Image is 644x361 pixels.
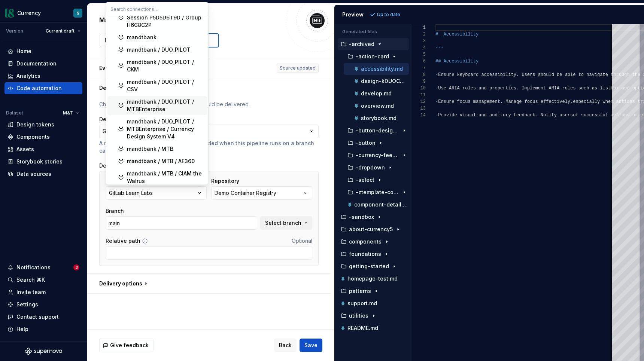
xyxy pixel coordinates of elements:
[435,32,479,37] span: # _Accessibility
[100,34,156,47] button: Data
[354,202,409,208] p: component-detail.md
[356,128,399,134] p: -button-design-badge-develop-draft
[16,48,31,55] div: Home
[412,112,426,119] div: 14
[349,239,382,245] p: components
[16,60,57,67] div: Documentation
[342,29,404,35] p: Generated files
[344,102,409,110] button: overview.md
[341,163,409,172] button: -dropdown
[4,168,82,180] a: Data sources
[16,170,51,178] div: Data sources
[1,5,85,21] button: CurrencyS
[435,86,438,91] span: -
[127,6,204,29] div: GitLab Learn Labs / Events / Session P5D5D6T9D / Group H6C8C2P
[412,85,426,92] div: 10
[127,58,204,73] div: mandtbank / DUO_PILOT / CKM
[341,126,409,135] button: -button-design-badge-develop-draft
[4,261,82,273] button: Notifications2
[412,38,426,45] div: 3
[347,276,398,282] p: homepage-test.md
[127,170,204,185] div: mandtbank / MTB / CIAM the Walrus
[349,251,381,257] p: foundations
[25,348,62,355] svg: Supernova Logo
[106,216,257,230] input: Enter a branch name or select a branch
[300,339,322,352] button: Save
[412,78,426,85] div: 9
[127,98,204,113] div: mandtbank / DUO_PILOT / MTBEnterprise
[265,219,301,227] span: Select branch
[4,311,82,323] button: Contact support
[260,216,312,230] button: Select branch
[104,37,117,44] p: Data
[361,66,403,72] p: accessibility.md
[338,324,409,332] button: README.md
[99,162,130,169] label: Destination
[279,342,292,349] span: Back
[110,342,149,349] span: Give feedback
[356,53,389,59] p: -action-card
[4,286,82,298] a: Invite team
[4,82,82,94] a: Code automation
[4,323,82,335] button: Help
[341,52,409,61] button: -action-card
[435,113,438,118] span: -
[438,113,573,118] span: Provide visual and auditory feedback. Notify users
[16,72,40,80] div: Analytics
[292,238,312,244] span: Optional
[106,186,207,200] button: GitLab Learn Labs
[106,237,140,245] label: Relative path
[377,12,400,18] p: Up to date
[338,275,409,283] button: homepage-test.md
[106,16,208,184] div: Search connections…
[412,98,426,105] div: 12
[274,339,297,352] button: Back
[342,11,364,18] div: Preview
[16,313,59,321] div: Contact support
[412,71,426,78] div: 8
[16,276,45,284] div: Search ⌘K
[344,65,409,73] button: accessibility.md
[127,46,191,53] div: mandtbank / DUO_PILOT
[349,288,371,294] p: patterns
[435,99,438,104] span: -
[412,58,426,65] div: 6
[349,226,393,232] p: about-currency5
[4,299,82,310] a: Settings
[438,72,573,77] span: Ensure keyboard accessibility. Users should be abl
[211,186,312,200] button: Demo Container Registry
[99,116,121,123] label: Delivery
[16,85,62,92] div: Code automation
[349,263,389,269] p: getting-started
[412,92,426,98] div: 11
[435,59,479,64] span: ## Accessibility
[73,264,79,270] span: 2
[338,312,409,320] button: utilities
[106,207,124,215] label: Branch
[127,78,204,93] div: mandtbank / DUO_PILOT / CSV
[361,115,397,121] p: storybook.md
[4,119,82,131] a: Design tokens
[16,133,50,141] div: Components
[338,238,409,246] button: components
[127,118,204,140] div: mandtbank / DUO_PILOT / MTBEnterprise / Currency Design System V4
[16,325,28,333] div: Help
[412,24,426,31] div: 1
[349,313,368,319] p: utilities
[412,31,426,38] div: 2
[438,99,573,104] span: Ensure focus management. Manage focus effectively,
[16,146,34,153] div: Assets
[127,157,195,165] div: mandtbank / MTB / AE360
[16,264,51,271] div: Notifications
[16,301,38,308] div: Settings
[4,45,82,57] a: Home
[211,177,239,185] label: Repository
[361,91,392,97] p: develop.md
[356,140,376,146] p: -button
[42,26,84,36] button: Current draft
[99,101,319,108] p: Choose how the results of the exporter should be delivered.
[361,78,409,84] p: design-kDUOCQd5.md
[6,110,23,116] div: Dataset
[356,189,399,195] p: -ztemplate-component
